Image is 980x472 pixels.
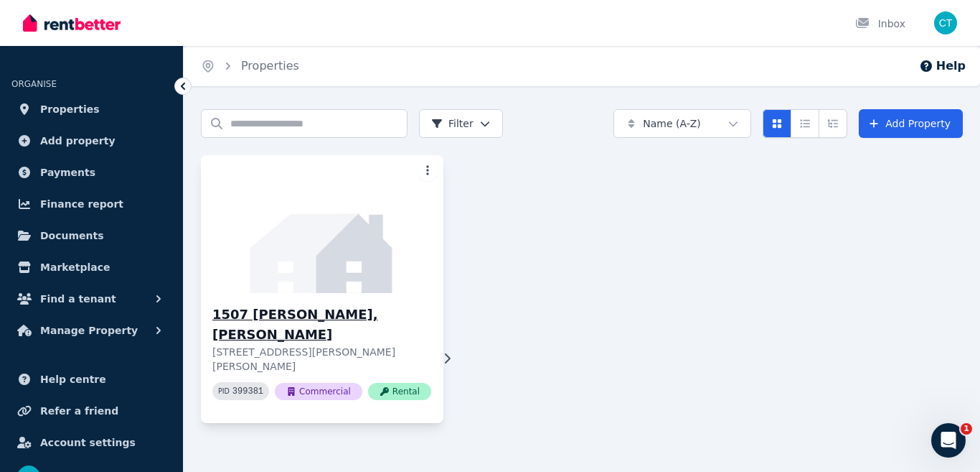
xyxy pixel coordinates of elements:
img: Claire Tao [934,11,957,34]
button: Compact list view [791,109,819,138]
div: View options [763,109,847,138]
span: Rental [368,383,431,400]
a: 1507 Melton Hwy, Bonnie Brook1507 [PERSON_NAME], [PERSON_NAME][STREET_ADDRESS][PERSON_NAME][PERSO... [201,155,443,423]
button: Manage Property [11,316,171,345]
small: PID [218,387,230,395]
a: Add property [11,126,171,155]
a: Documents [11,221,171,250]
nav: Breadcrumb [184,46,316,86]
span: Finance report [40,195,123,213]
span: Marketplace [40,259,110,276]
button: Filter [419,109,503,138]
span: Payments [40,164,95,181]
a: Help centre [11,365,171,394]
span: Filter [431,116,473,131]
span: Add property [40,132,116,149]
img: RentBetter [23,12,121,34]
a: Payments [11,158,171,187]
a: Account settings [11,428,171,457]
span: Commercial [275,383,362,400]
button: More options [418,161,438,181]
span: 1 [961,423,972,435]
span: Find a tenant [40,290,116,307]
a: Refer a friend [11,397,171,425]
span: Name (A-Z) [643,116,701,131]
a: Finance report [11,190,171,218]
a: Marketplace [11,253,171,282]
button: Help [919,57,966,75]
p: [STREET_ADDRESS][PERSON_NAME][PERSON_NAME] [212,345,431,374]
span: Manage Property [40,322,138,339]
a: Properties [241,59,299,73]
span: Documents [40,227,104,244]
a: Add Property [859,109,963,138]
span: Help centre [40,371,106,388]
span: Refer a friend [40,402,118,420]
button: Name (A-Z) [613,109,751,138]
button: Card view [763,109,791,138]
div: Inbox [855,17,905,31]
span: Account settings [40,434,136,451]
a: Properties [11,95,171,124]
code: 399381 [232,387,263,397]
span: ORGANISE [11,79,57,89]
iframe: Intercom live chat [931,423,966,458]
img: 1507 Melton Hwy, Bonnie Brook [195,152,450,297]
span: Properties [40,101,100,118]
button: Expanded list view [819,109,847,138]
h3: 1507 [PERSON_NAME], [PERSON_NAME] [212,305,431,345]
button: Find a tenant [11,284,171,313]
